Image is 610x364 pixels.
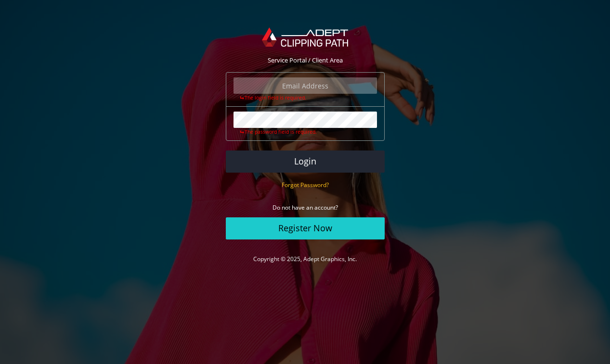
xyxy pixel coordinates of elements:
small: Do not have an account? [273,203,338,212]
div: The password field is required. [234,128,377,136]
a: Forgot Password? [282,180,329,189]
button: Login [226,151,385,173]
div: The login field is required. [234,94,377,101]
input: Email Address [234,77,377,94]
span: Service Portal / Client Area [268,56,343,64]
img: Adept Graphics [262,27,348,47]
small: Forgot Password? [282,181,329,189]
a: Register Now [226,217,385,239]
a: Copyright © 2025, Adept Graphics, Inc. [253,255,357,263]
